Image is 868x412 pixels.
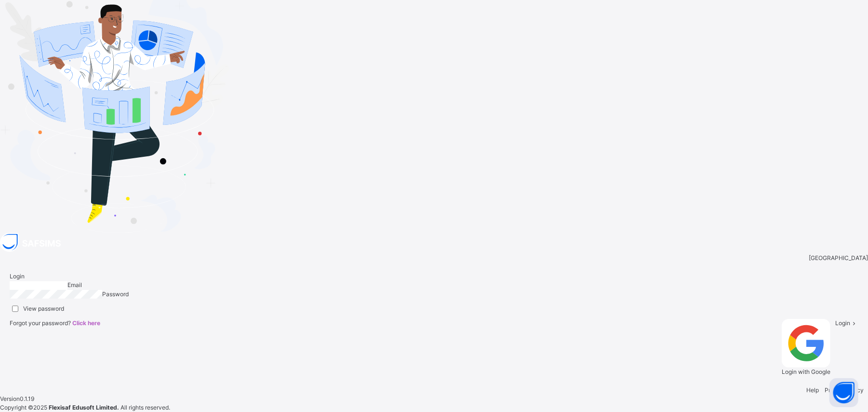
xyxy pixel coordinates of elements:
span: Login [835,319,850,327]
strong: Flexisaf Edusoft Limited. [49,404,119,411]
span: Forgot your password? [10,319,100,327]
span: Email [67,281,82,288]
span: Password [102,290,129,298]
a: Help [806,386,819,394]
label: View password [23,304,64,313]
span: Login [10,273,25,280]
span: Login with Google [782,368,830,375]
img: google.396cfc9801f0270233282035f929180a.svg [782,319,830,368]
a: Privacy Policy [825,386,864,394]
a: Click here [72,319,100,327]
span: [GEOGRAPHIC_DATA] [809,254,868,262]
button: Open asap [829,378,858,407]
